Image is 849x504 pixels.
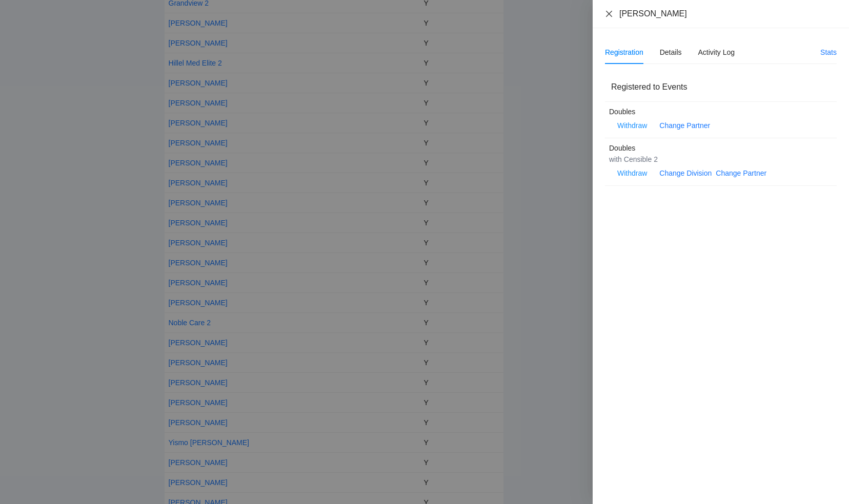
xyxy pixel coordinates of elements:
[609,106,822,117] div: Doubles
[605,47,643,58] div: Registration
[605,10,613,18] button: Close
[617,167,647,179] span: Withdraw
[659,121,710,130] a: Change Partner
[619,8,687,19] div: [PERSON_NAME]
[698,47,735,58] div: Activity Log
[609,117,655,134] button: Withdraw
[659,169,712,177] a: Change Division
[611,72,831,101] div: Registered to Events
[716,169,766,177] a: Change Partner
[820,48,837,56] a: Stats
[609,154,822,165] div: with Censible 2
[660,47,682,58] div: Details
[617,120,647,131] span: Withdraw
[605,10,613,18] span: close
[609,142,822,154] div: Doubles
[609,165,655,181] button: Withdraw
